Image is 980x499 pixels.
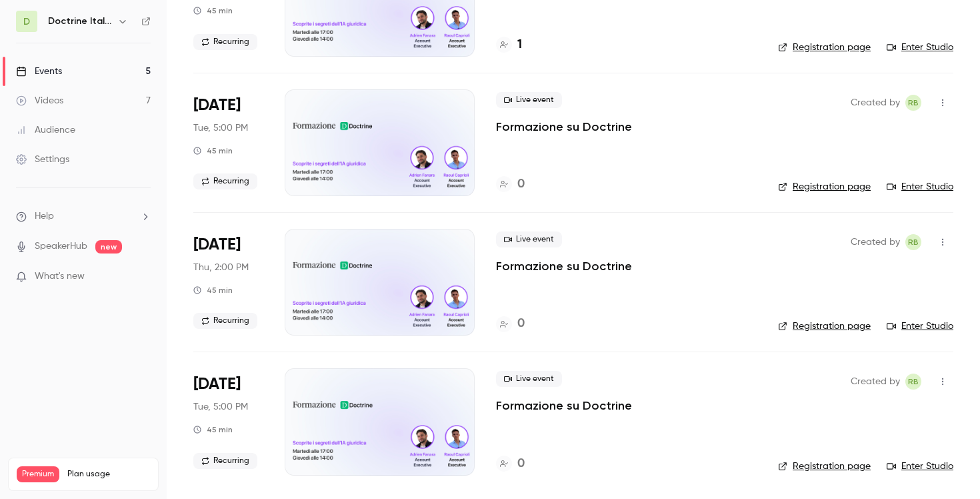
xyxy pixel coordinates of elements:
[193,5,233,16] div: 45 min
[16,94,63,107] div: Videos
[905,234,921,250] span: Romain Ballereau
[16,209,151,223] li: help-dropdown-opener
[67,469,150,480] span: Plan usage
[517,175,525,193] h4: 0
[16,65,62,78] div: Events
[193,34,257,50] span: Recurring
[193,424,233,435] div: 45 min
[496,119,632,135] a: Formazione su Doctrine
[193,400,248,414] span: Tue, 5:00 PM
[17,466,59,482] span: Premium
[193,145,233,156] div: 45 min
[193,374,241,395] span: [DATE]
[35,239,87,254] a: SpeakerHub
[16,123,75,137] div: Audience
[193,453,257,469] span: Recurring
[851,234,900,250] span: Created by
[887,180,953,193] a: Enter Studio
[908,234,919,250] span: RB
[193,229,263,336] div: Oct 16 Thu, 2:00 PM (Europe/Paris)
[496,36,522,54] a: 1
[908,95,919,111] span: RB
[35,209,54,223] span: Help
[778,41,871,54] a: Registration page
[778,320,871,333] a: Registration page
[193,89,263,196] div: Oct 14 Tue, 5:00 PM (Europe/Paris)
[851,95,900,111] span: Created by
[887,320,953,333] a: Enter Studio
[496,231,562,247] span: Live event
[778,460,871,473] a: Registration page
[193,313,257,329] span: Recurring
[517,455,525,473] h4: 0
[778,180,871,193] a: Registration page
[193,285,233,296] div: 45 min
[496,398,632,414] a: Formazione su Doctrine
[23,15,30,29] span: D
[135,271,151,283] iframe: Noticeable Trigger
[496,315,525,333] a: 0
[517,36,522,54] h4: 1
[905,374,921,390] span: Romain Ballereau
[95,240,122,254] span: new
[48,15,112,28] h6: Doctrine Italia Formation Avocat
[496,92,562,108] span: Live event
[887,460,953,473] a: Enter Studio
[496,175,525,193] a: 0
[193,234,241,256] span: [DATE]
[851,374,900,390] span: Created by
[35,270,85,284] span: What's new
[908,374,919,390] span: RB
[496,455,525,473] a: 0
[496,371,562,387] span: Live event
[16,153,69,166] div: Settings
[517,315,525,333] h4: 0
[496,258,632,274] a: Formazione su Doctrine
[887,41,953,54] a: Enter Studio
[193,173,257,189] span: Recurring
[193,95,241,116] span: [DATE]
[905,95,921,111] span: Romain Ballereau
[193,261,249,274] span: Thu, 2:00 PM
[193,368,263,475] div: Oct 21 Tue, 5:00 PM (Europe/Paris)
[193,121,248,135] span: Tue, 5:00 PM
